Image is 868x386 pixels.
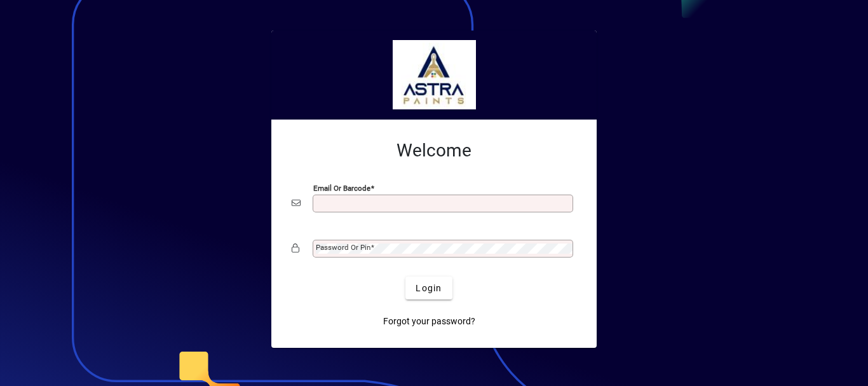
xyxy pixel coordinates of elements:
mat-label: Password or Pin [316,243,370,252]
a: Forgot your password? [378,310,480,333]
span: Login [416,282,442,295]
h2: Welcome [292,140,576,162]
button: Login [405,277,452,300]
mat-label: Email or Barcode [313,184,370,193]
span: Forgot your password? [383,315,475,328]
